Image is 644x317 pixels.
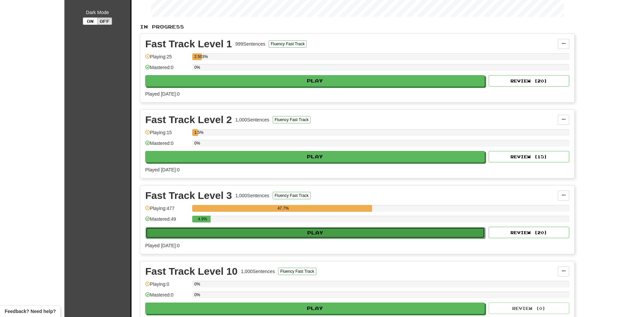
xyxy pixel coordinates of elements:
[140,23,575,30] p: In Progress
[273,116,311,123] button: Fluency Fast Track
[146,227,485,239] button: Play
[145,115,232,125] div: Fast Track Level 2
[194,216,211,222] div: 4.9%
[69,9,125,16] div: Dark Mode
[489,75,569,87] button: Review (20)
[273,192,311,199] button: Fluency Fast Track
[145,39,232,49] div: Fast Track Level 1
[145,151,485,162] button: Play
[97,17,112,25] button: Off
[269,40,307,48] button: Fluency Fast Track
[194,129,198,136] div: 1.5%
[489,303,569,314] button: Review (0)
[145,243,179,248] span: Played [DATE]: 0
[145,140,189,151] div: Mastered: 0
[145,167,179,172] span: Played [DATE]: 0
[194,205,372,212] div: 47.7%
[145,191,232,201] div: Fast Track Level 3
[194,53,202,60] div: 2.503%
[145,303,485,314] button: Play
[489,227,569,238] button: Review (20)
[145,292,189,303] div: Mastered: 0
[145,266,237,276] div: Fast Track Level 10
[145,91,179,97] span: Played [DATE]: 0
[489,151,569,162] button: Review (15)
[145,205,189,216] div: Playing: 477
[278,268,316,275] button: Fluency Fast Track
[145,53,189,64] div: Playing: 25
[83,17,98,25] button: On
[235,116,269,123] div: 1,000 Sentences
[145,281,189,292] div: Playing: 0
[145,64,189,75] div: Mastered: 0
[235,41,266,47] div: 999 Sentences
[145,216,189,227] div: Mastered: 49
[241,268,275,275] div: 1,000 Sentences
[145,75,485,87] button: Play
[235,192,269,199] div: 1,000 Sentences
[5,308,56,315] span: Open feedback widget
[145,129,189,140] div: Playing: 15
